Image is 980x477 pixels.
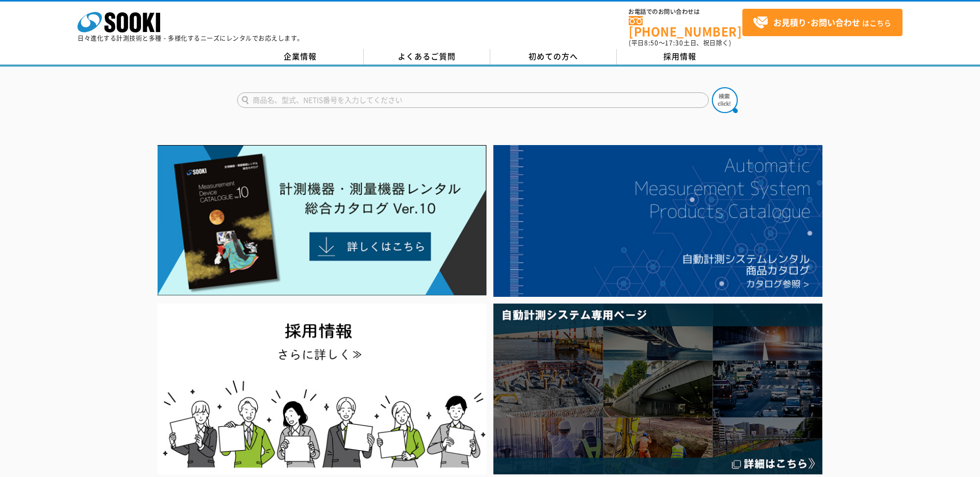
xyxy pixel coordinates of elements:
[629,38,731,47] span: (平日 ～ 土日、祝日除く)
[617,49,743,65] a: 採用情報
[773,16,860,28] strong: お見積り･お問い合わせ
[742,9,903,36] a: お見積り･お問い合わせはこちら
[158,304,487,474] img: SOOKI recruit
[712,87,738,113] img: btn_search.png
[629,16,742,37] a: [PHONE_NUMBER]
[629,9,742,15] span: お電話でのお問い合わせは
[493,304,822,474] img: 自動計測システム専用ページ
[753,15,891,30] span: はこちら
[493,145,822,297] img: 自動計測システムカタログ
[237,92,709,108] input: 商品名、型式、NETIS番号を入力してください
[158,145,487,296] img: Catalog Ver10
[644,38,659,47] span: 8:50
[665,38,683,47] span: 17:30
[364,49,490,65] a: よくあるご質問
[528,51,578,62] span: 初めての方へ
[77,35,304,41] p: 日々進化する計測技術と多種・多様化するニーズにレンタルでお応えします。
[237,49,364,65] a: 企業情報
[490,49,617,65] a: 初めての方へ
